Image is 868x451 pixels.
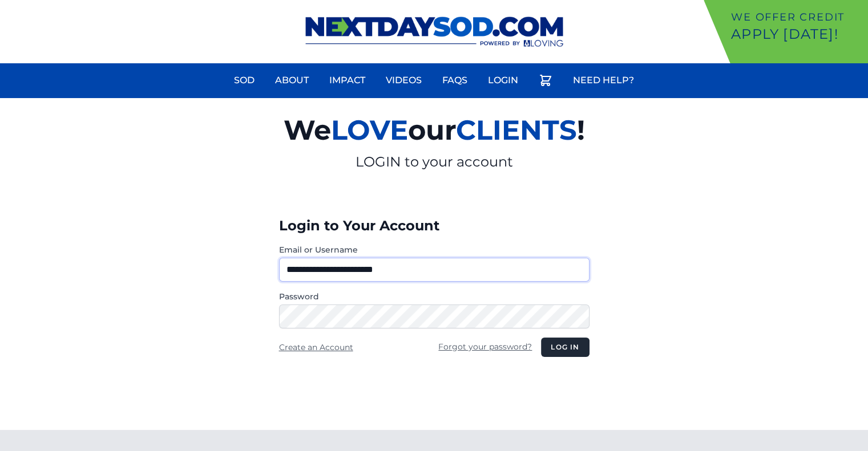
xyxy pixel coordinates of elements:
a: Impact [322,67,372,94]
a: FAQs [435,67,474,94]
p: We offer Credit [731,9,863,25]
label: Email or Username [279,244,590,255]
p: Apply [DATE]! [731,25,863,43]
a: Sod [227,67,261,94]
span: CLIENTS [456,113,577,147]
h3: Login to Your Account [279,217,590,235]
h2: We our ! [151,107,717,153]
a: Login [481,67,525,94]
a: Forgot your password? [438,342,532,352]
a: About [268,67,316,94]
a: Videos [379,67,429,94]
a: Create an Account [279,342,353,352]
a: Need Help? [566,67,641,94]
span: LOVE [331,113,408,147]
button: Log in [541,338,589,357]
p: LOGIN to your account [151,153,717,171]
label: Password [279,291,590,302]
